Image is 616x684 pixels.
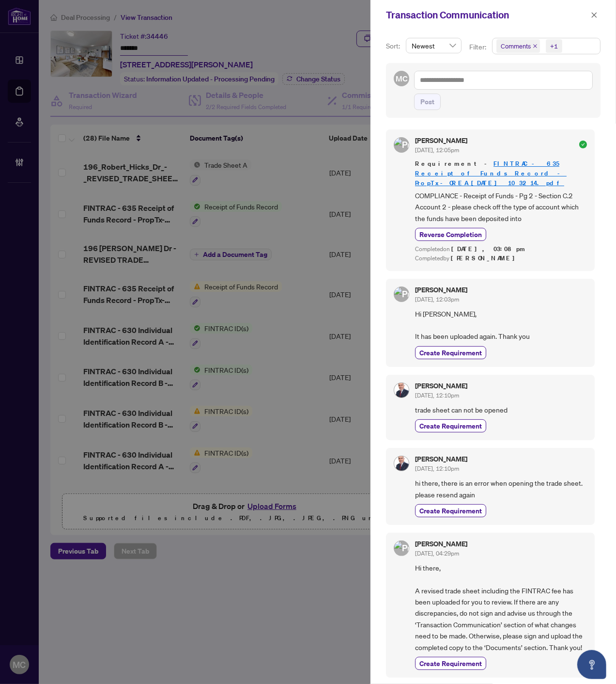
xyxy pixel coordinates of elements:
[415,504,486,517] button: Create Requirement
[415,254,587,263] div: Completed by
[415,159,567,187] a: FINTRAC - 635 Receipt of Funds Record - PropTx-OREA_[DATE] 10_32_14.pdf
[419,658,482,668] span: Create Requirement
[394,287,409,302] img: Profile Icon
[394,541,409,556] img: Profile Icon
[415,245,587,254] div: Completed on
[415,419,486,432] button: Create Requirement
[415,146,459,154] span: [DATE], 12:05pm
[394,138,409,152] img: Profile Icon
[415,404,587,415] span: trade sheet can not be opened
[577,650,606,679] button: Open asap
[419,421,482,431] span: Create Requirement
[469,42,488,52] p: Filter:
[419,348,482,358] span: Create Requirement
[394,456,409,471] img: Profile Icon
[414,94,441,110] button: Post
[415,392,459,399] span: [DATE], 12:10pm
[501,41,531,51] span: Comments
[386,8,588,22] div: Transaction Communication
[451,254,520,262] span: [PERSON_NAME]
[415,286,467,293] h5: [PERSON_NAME]
[415,465,459,472] span: [DATE], 12:10pm
[386,41,402,51] p: Sort:
[396,73,407,85] span: MC
[415,456,467,462] h5: [PERSON_NAME]
[415,296,459,303] span: [DATE], 12:03pm
[415,308,587,342] span: Hi [PERSON_NAME], It has been uploaded again. Thank you
[415,477,587,500] span: hi there, there is an error when opening the trade sheet. please resend again
[415,159,587,188] span: Requirement -
[412,38,456,53] span: Newest
[419,229,482,239] span: Reverse Completion
[415,228,486,241] button: Reverse Completion
[415,541,467,547] h5: [PERSON_NAME]
[415,382,467,389] h5: [PERSON_NAME]
[496,39,540,53] span: Comments
[415,657,486,670] button: Create Requirement
[415,562,587,653] span: Hi there, A revised trade sheet including the FINTRAC fee has been uploaded for you to review. If...
[415,550,459,557] span: [DATE], 04:29pm
[415,137,467,144] h5: [PERSON_NAME]
[419,506,482,516] span: Create Requirement
[579,141,587,148] span: check-circle
[533,44,538,48] span: close
[415,346,486,359] button: Create Requirement
[451,245,526,253] span: [DATE], 03:08pm
[591,12,598,18] span: close
[550,41,558,51] div: +1
[394,383,409,398] img: Profile Icon
[415,190,587,224] span: COMPLIANCE - Receipt of Funds - Pg 2 - Section C.2 Account 2 - please check off the type of accou...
